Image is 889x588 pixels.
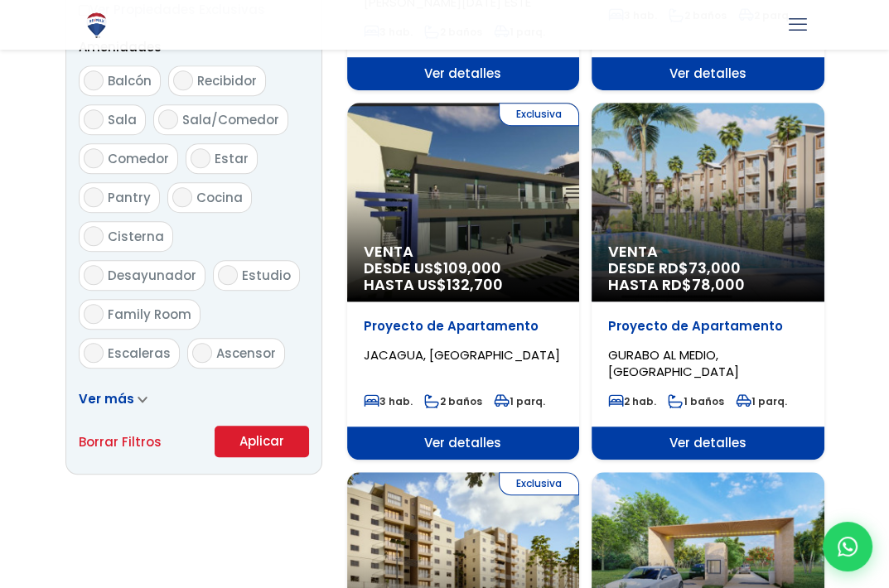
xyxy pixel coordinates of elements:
[79,431,162,452] a: Borrar Filtros
[108,72,152,89] span: Balcón
[108,267,196,284] span: Desayunador
[84,226,104,246] input: Cisterna
[79,390,134,407] span: Ver más
[364,318,563,335] p: Proyecto de Apartamento
[668,394,724,408] span: 1 baños
[108,189,151,206] span: Pantry
[608,277,808,293] span: HASTA RD$
[84,343,104,363] input: Escaleras
[364,243,563,260] span: Venta
[494,394,545,408] span: 1 parq.
[84,109,104,129] input: Sala
[499,472,579,495] span: Exclusiva
[608,260,808,293] span: DESDE RD$
[364,346,560,364] span: JACAGUA, [GEOGRAPHIC_DATA]
[688,258,741,278] span: 73,000
[592,57,824,90] span: Ver detalles
[499,103,579,126] span: Exclusiva
[108,228,164,245] span: Cisterna
[447,274,503,295] span: 132,700
[608,346,739,380] span: GURABO AL MEDIO, [GEOGRAPHIC_DATA]
[424,394,482,408] span: 2 baños
[84,187,104,207] input: Pantry
[108,111,137,128] span: Sala
[84,304,104,324] input: Family Room
[736,394,787,408] span: 1 parq.
[364,277,563,293] span: HASTA US$
[242,267,291,284] span: Estudio
[172,187,192,207] input: Cocina
[197,72,257,89] span: Recibidor
[84,148,104,168] input: Comedor
[443,258,501,278] span: 109,000
[196,189,243,206] span: Cocina
[215,426,309,457] button: Aplicar
[216,345,276,362] span: Ascensor
[84,265,104,285] input: Desayunador
[84,70,104,90] input: Balcón
[608,394,656,408] span: 2 hab.
[173,70,193,90] input: Recibidor
[192,343,212,363] input: Ascensor
[108,345,171,362] span: Escaleras
[182,111,279,128] span: Sala/Comedor
[592,427,824,460] span: Ver detalles
[215,150,249,167] span: Estar
[347,427,580,460] span: Ver detalles
[82,11,111,40] img: Logo de REMAX
[108,150,169,167] span: Comedor
[347,57,580,90] span: Ver detalles
[608,243,808,260] span: Venta
[347,103,580,460] a: Exclusiva Venta DESDE US$109,000 HASTA US$132,700 Proyecto de Apartamento JACAGUA, [GEOGRAPHIC_DA...
[158,109,178,129] input: Sala/Comedor
[692,274,745,295] span: 78,000
[364,260,563,293] span: DESDE US$
[592,103,824,460] a: Venta DESDE RD$73,000 HASTA RD$78,000 Proyecto de Apartamento GURABO AL MEDIO, [GEOGRAPHIC_DATA] ...
[608,318,808,335] p: Proyecto de Apartamento
[191,148,210,168] input: Estar
[108,306,191,323] span: Family Room
[364,394,413,408] span: 3 hab.
[784,11,812,39] a: mobile menu
[79,390,147,407] a: Ver más
[218,265,238,285] input: Estudio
